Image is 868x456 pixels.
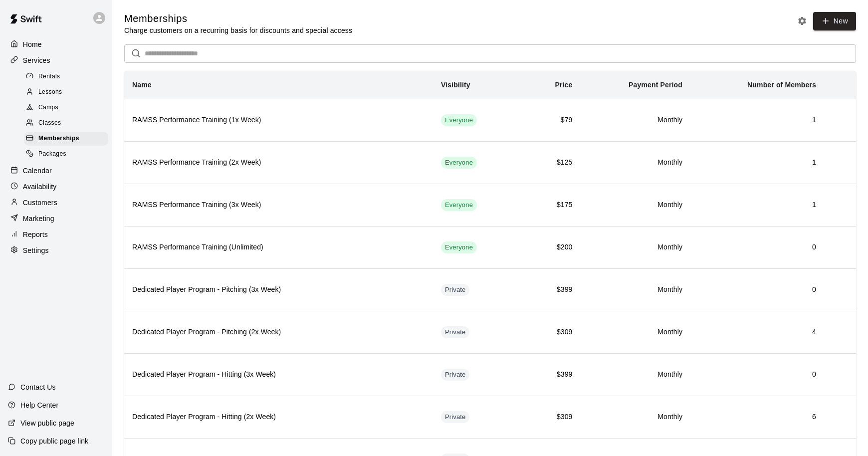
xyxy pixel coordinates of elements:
[20,436,88,446] p: Copy public page link
[38,72,60,82] span: Rentals
[698,284,816,295] h6: 0
[441,201,477,210] span: Everyone
[441,285,470,295] span: Private
[23,229,48,239] p: Reports
[24,69,112,84] a: Rentals
[8,37,104,52] a: Home
[523,242,572,253] h6: $200
[132,284,425,295] h6: Dedicated Player Program - Pitching (3x Week)
[795,13,810,28] button: Memberships settings
[588,157,682,168] h6: Monthly
[23,214,54,224] p: Marketing
[38,118,61,128] span: Classes
[20,418,74,428] p: View public page
[588,369,682,380] h6: Monthly
[523,200,572,211] h6: $175
[698,242,816,253] h6: 0
[588,327,682,338] h6: Monthly
[38,103,58,113] span: Camps
[23,166,52,176] p: Calendar
[698,327,816,338] h6: 4
[38,149,66,159] span: Packages
[523,157,572,168] h6: $125
[813,12,856,30] a: New
[24,131,112,147] a: Memberships
[8,227,104,242] a: Reports
[441,326,470,338] div: This membership is hidden from the memberships page
[24,100,112,116] a: Camps
[24,101,108,115] div: Camps
[8,243,104,258] a: Settings
[132,200,425,211] h6: RAMSS Performance Training (3x Week)
[698,115,816,126] h6: 1
[698,157,816,168] h6: 1
[588,200,682,211] h6: Monthly
[8,163,104,178] a: Calendar
[441,158,477,168] span: Everyone
[38,87,62,97] span: Lessons
[8,179,104,194] a: Availability
[698,369,816,380] h6: 0
[441,157,477,169] div: This membership is visible to all customers
[8,53,104,68] a: Services
[132,327,425,338] h6: Dedicated Player Program - Pitching (2x Week)
[8,211,104,226] a: Marketing
[24,84,112,100] a: Lessons
[132,81,152,89] b: Name
[23,55,50,65] p: Services
[132,412,425,423] h6: Dedicated Player Program - Hitting (2x Week)
[588,242,682,253] h6: Monthly
[24,70,108,84] div: Rentals
[132,242,425,253] h6: RAMSS Performance Training (Unlimited)
[132,157,425,168] h6: RAMSS Performance Training (2x Week)
[441,328,470,337] span: Private
[441,413,470,422] span: Private
[523,412,572,423] h6: $309
[523,369,572,380] h6: $399
[24,116,112,131] a: Classes
[24,85,108,99] div: Lessons
[24,116,108,130] div: Classes
[132,369,425,380] h6: Dedicated Player Program - Hitting (3x Week)
[441,284,470,296] div: This membership is hidden from the memberships page
[629,81,682,89] b: Payment Period
[441,116,477,125] span: Everyone
[124,12,352,25] h5: Memberships
[441,411,470,423] div: This membership is hidden from the memberships page
[523,115,572,126] h6: $79
[24,147,108,161] div: Packages
[698,412,816,423] h6: 6
[23,39,42,49] p: Home
[523,327,572,338] h6: $309
[441,241,477,253] div: This membership is visible to all customers
[698,200,816,211] h6: 1
[441,369,470,381] div: This membership is hidden from the memberships page
[23,198,57,208] p: Customers
[588,412,682,423] h6: Monthly
[441,81,470,89] b: Visibility
[20,382,56,392] p: Contact Us
[132,115,425,126] h6: RAMSS Performance Training (1x Week)
[23,182,57,192] p: Availability
[523,284,572,295] h6: $399
[747,81,816,89] b: Number of Members
[441,370,470,380] span: Private
[441,199,477,211] div: This membership is visible to all customers
[555,81,572,89] b: Price
[24,147,112,162] a: Packages
[441,114,477,126] div: This membership is visible to all customers
[588,284,682,295] h6: Monthly
[8,195,104,210] a: Customers
[588,115,682,126] h6: Monthly
[20,400,58,410] p: Help Center
[124,25,352,35] p: Charge customers on a recurring basis for discounts and special access
[23,245,49,255] p: Settings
